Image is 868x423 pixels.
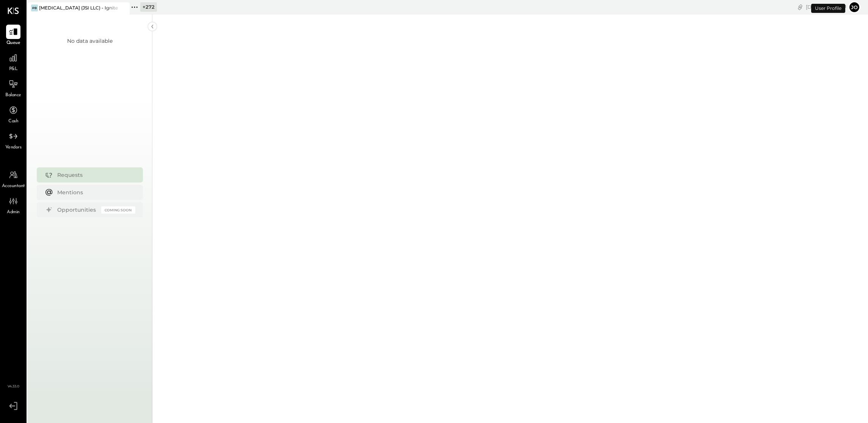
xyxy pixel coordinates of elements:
a: Vendors [0,129,26,151]
a: Cash [0,103,26,125]
span: Cash [8,118,18,125]
span: Vendors [5,144,22,151]
div: No data available [67,37,113,45]
div: Mentions [57,189,132,196]
a: P&L [0,51,26,73]
div: Coming Soon [101,206,135,214]
div: [MEDICAL_DATA] (JSI LLC) - Ignite [39,5,118,11]
span: Queue [6,40,20,47]
span: P&L [9,66,18,73]
div: copy link [796,3,804,11]
button: Jo [848,1,860,13]
div: [DATE] [806,3,846,11]
div: User Profile [811,4,845,13]
div: Requests [57,171,132,179]
span: Accountant [2,183,25,190]
span: Admin [7,209,20,216]
a: Queue [0,25,26,47]
div: Opportunities [57,206,97,214]
a: Admin [0,194,26,216]
span: Balance [5,92,21,99]
div: PB [31,5,38,11]
a: Balance [0,77,26,99]
div: + 272 [140,2,157,12]
a: Accountant [0,168,26,190]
